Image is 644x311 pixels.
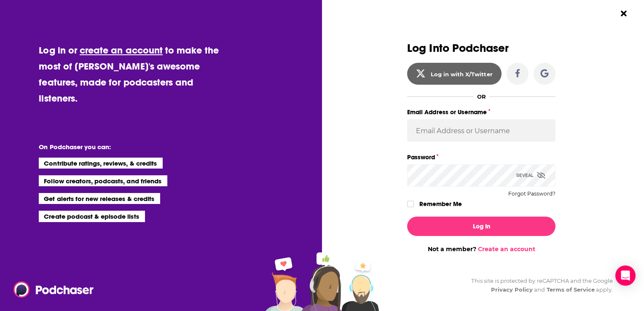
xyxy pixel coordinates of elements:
[407,107,555,118] label: Email Address or Username
[419,198,462,209] label: Remember Me
[491,286,533,293] a: Privacy Policy
[39,143,207,151] li: On Podchaser you can:
[13,282,88,298] a: Podchaser - Follow, Share and Rate Podcasts
[464,276,613,294] div: This site is protected by reCAPTCHA and the Google and apply.
[508,191,555,197] button: Forgot Password?
[39,211,145,222] li: Create podcast & episode lists
[547,286,595,293] a: Terms of Service
[407,42,555,54] h3: Log Into Podchaser
[477,93,486,100] div: OR
[407,217,555,236] button: Log In
[615,265,636,286] div: Open Intercom Messenger
[431,71,493,78] div: Log in with X/Twitter
[39,158,163,169] li: Contribute ratings, reviews, & credits
[13,282,94,298] img: Podchaser - Follow, Share and Rate Podcasts
[407,152,555,163] label: Password
[516,164,545,187] div: Reveal
[407,245,555,253] div: Not a member?
[39,193,160,204] li: Get alerts for new releases & credits
[616,5,632,21] button: Close Button
[407,63,502,85] button: Log in with X/Twitter
[478,245,535,253] a: Create an account
[39,175,167,186] li: Follow creators, podcasts, and friends
[407,119,555,142] input: Email Address or Username
[80,44,163,56] a: create an account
